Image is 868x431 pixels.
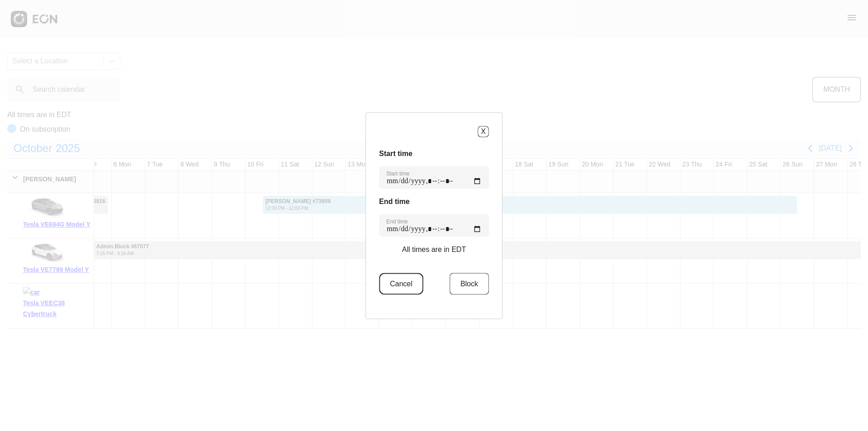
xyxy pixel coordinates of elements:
[402,244,466,255] p: All times are in EDT
[449,273,489,294] button: Block
[379,148,489,159] h3: Start time
[387,218,408,225] label: End time
[478,126,489,137] button: X
[379,196,489,207] h3: End time
[387,170,410,177] label: Start time
[379,273,424,294] button: Cancel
